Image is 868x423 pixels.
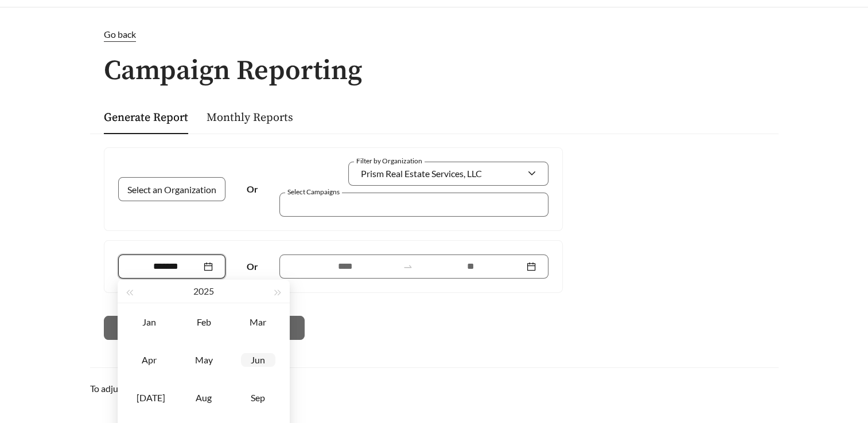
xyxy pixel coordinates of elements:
div: Jun [241,353,275,367]
span: Go back [104,29,136,40]
td: 2025-08 [177,379,231,417]
div: May [186,353,221,367]
span: To adjust email preferences, visit the page. [90,383,285,394]
td: 2025-07 [122,379,177,417]
div: Apr [132,353,166,367]
div: Mar [241,315,275,329]
span: to [403,261,413,272]
a: Monthly Reports [207,111,293,125]
div: Feb [186,315,221,329]
a: Go back [90,28,779,42]
div: [DATE] [132,391,166,405]
div: Aug [186,391,221,405]
h1: Campaign Reporting [90,56,779,87]
a: Generate Report [104,111,188,125]
td: 2025-03 [231,303,285,341]
td: 2025-04 [122,341,177,379]
td: 2025-05 [177,341,231,379]
td: 2025-09 [231,379,285,417]
span: Prism Real Estate Services, LLC [361,168,482,179]
button: 2025 [193,280,214,303]
span: swap-right [403,261,413,272]
td: 2025-06 [231,341,285,379]
div: Jan [132,315,166,329]
strong: Or [247,261,258,272]
div: Sep [241,391,275,405]
td: 2025-01 [122,303,177,341]
strong: Or [247,183,258,194]
button: Download CSV [104,316,202,340]
td: 2025-02 [177,303,231,341]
